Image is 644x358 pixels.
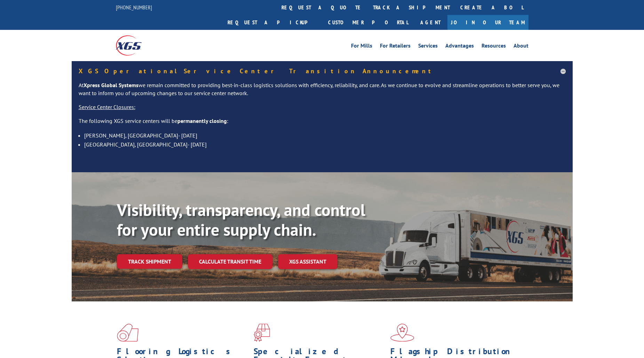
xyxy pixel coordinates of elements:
[79,81,566,103] p: At we remain committed to providing best-in-class logistics solutions with efficiency, reliabilit...
[514,43,528,51] a: About
[413,15,447,30] a: Agent
[222,15,323,30] a: Request a pickup
[117,324,138,342] img: xgs-icon-total-supply-chain-intelligence-red
[177,117,227,124] strong: permanently closing
[188,254,272,269] a: Calculate transit time
[445,43,474,51] a: Advantages
[482,43,506,51] a: Resources
[84,140,566,149] li: [GEOGRAPHIC_DATA], [GEOGRAPHIC_DATA]- [DATE]
[79,103,135,110] u: Service Center Closures:
[254,324,270,342] img: xgs-icon-focused-on-flooring-red
[84,131,566,140] li: [PERSON_NAME], [GEOGRAPHIC_DATA]- [DATE]
[79,117,566,131] p: The following XGS service centers will be :
[117,254,182,269] a: Track shipment
[447,15,528,30] a: Join Our Team
[390,324,414,342] img: xgs-icon-flagship-distribution-model-red
[84,82,138,89] strong: Xpress Global Systems
[418,43,438,51] a: Services
[278,254,337,269] a: XGS ASSISTANT
[116,4,152,11] a: [PHONE_NUMBER]
[380,43,411,51] a: For Retailers
[79,68,566,74] h5: XGS Operational Service Center Transition Announcement
[323,15,413,30] a: Customer Portal
[117,199,365,241] b: Visibility, transparency, and control for your entire supply chain.
[351,43,372,51] a: For Mills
